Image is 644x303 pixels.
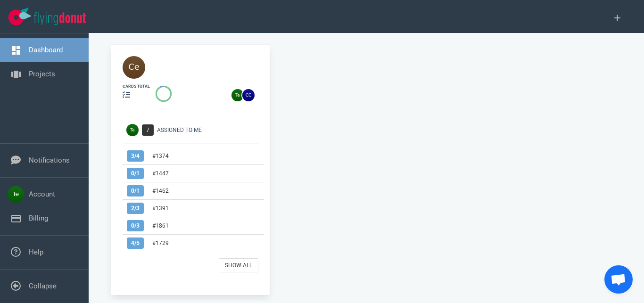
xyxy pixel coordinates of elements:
[219,258,258,272] a: Show All
[29,282,57,290] a: Collapse
[29,248,43,256] a: Help
[157,126,264,134] div: Assigned To Me
[29,190,55,198] a: Account
[127,220,144,231] span: 0 / 3
[29,156,70,164] a: Notifications
[604,265,633,294] div: Chat abierto
[127,203,144,214] span: 2 / 3
[127,237,144,249] span: 4 / 5
[152,170,169,177] a: #1447
[127,150,144,162] span: 3 / 4
[123,83,150,90] div: cards total
[126,124,139,136] img: Avatar
[29,214,48,222] a: Billing
[152,222,169,229] a: #1861
[127,185,144,197] span: 0 / 1
[152,188,169,194] a: #1462
[152,153,169,159] a: #1374
[152,205,169,212] a: #1391
[34,12,86,25] img: Flying Donut text logo
[29,70,55,78] a: Projects
[123,56,145,79] img: 40
[242,89,255,101] img: 26
[29,46,63,54] a: Dashboard
[142,124,154,136] span: 7
[127,168,144,179] span: 0 / 1
[152,240,169,246] a: #1729
[231,89,244,101] img: 26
